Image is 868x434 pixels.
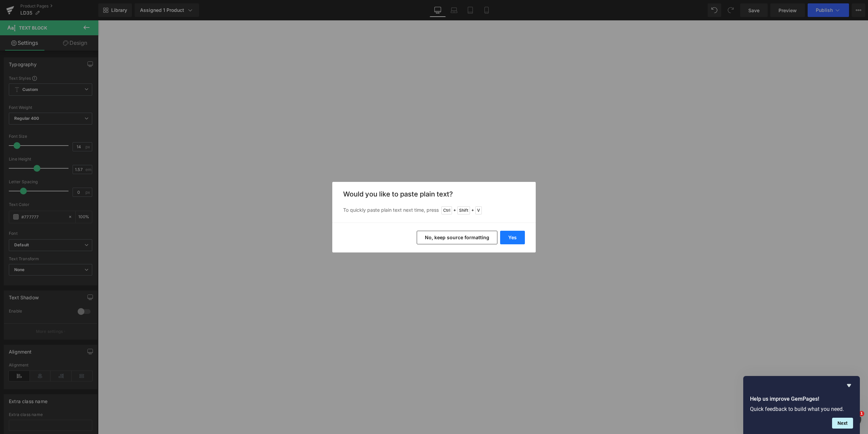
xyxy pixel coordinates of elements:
h2: Help us improve GemPages! [750,395,853,403]
span: + [471,207,474,214]
span: 1 [859,411,864,416]
p: Quick feedback to build what you need. [750,406,853,412]
span: Ctrl [441,206,452,214]
button: Next question [832,418,853,429]
button: No, keep source formatting [417,231,497,244]
button: Yes [500,231,525,244]
span: Shift [457,206,470,214]
button: Hide survey [845,381,853,390]
div: Help us improve GemPages! [750,381,853,429]
span: V [475,206,482,214]
p: To quickly paste plain text next time, press [343,206,525,214]
h3: Would you like to paste plain text? [343,190,525,198]
span: + [453,207,456,214]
